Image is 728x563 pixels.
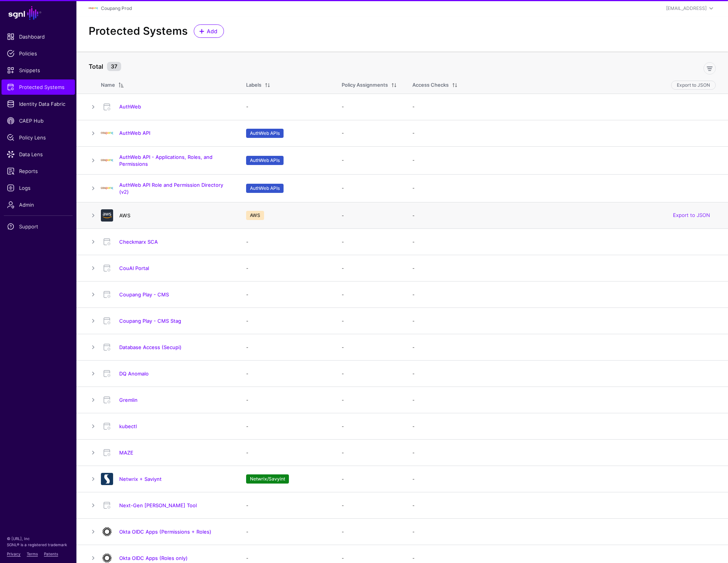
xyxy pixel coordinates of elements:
[334,202,405,229] td: -
[238,334,334,361] td: -
[412,184,716,192] div: -
[119,344,182,350] a: Database Access (Secupi)
[119,182,223,195] a: AuthWeb API Role and Permission Directory (v2)
[5,5,72,21] a: SGNL
[412,528,716,536] div: -
[238,519,334,545] td: -
[412,502,716,510] div: -
[412,555,716,562] div: -
[101,5,132,11] a: Coupang Prod
[412,103,716,111] div: -
[334,334,405,361] td: -
[101,473,113,485] img: svg+xml;base64,PD94bWwgdmVyc2lvbj0iMS4wIiBlbmNvZGluZz0idXRmLTgiPz4KPCEtLSBHZW5lcmF0b3I6IEFkb2JlIE...
[238,308,334,334] td: -
[671,81,716,90] button: Export to JSON
[119,529,211,535] a: Okta OIDC Apps (Permissions + Roles)
[2,130,75,145] a: Policy Lens
[334,174,405,202] td: -
[206,27,219,35] span: Add
[342,81,388,89] div: Policy Assignments
[334,387,405,413] td: -
[7,542,70,548] p: SGNL® is a registered trademark
[89,4,98,13] img: svg+xml;base64,PHN2ZyBpZD0iTG9nbyIgeG1sbnM9Imh0dHA6Ly93d3cudzMub3JnLzIwMDAvc3ZnIiB3aWR0aD0iMTIxLj...
[7,552,21,556] a: Privacy
[7,223,70,230] span: Support
[2,113,75,128] a: CAEP Hub
[119,104,141,110] a: AuthWeb
[119,318,181,324] a: Coupang Play - CMS Stag
[119,130,150,136] a: AuthWeb API
[119,397,138,403] a: Gremlin
[7,201,70,209] span: Admin
[238,255,334,281] td: -
[412,212,716,220] div: -
[412,317,716,325] div: -
[119,212,130,218] a: AWS
[334,146,405,174] td: -
[2,197,75,212] a: Admin
[2,180,75,196] a: Logs
[7,33,70,40] span: Dashboard
[412,238,716,246] div: -
[334,440,405,466] td: -
[119,423,137,429] a: kubectl
[89,25,188,38] h2: Protected Systems
[334,413,405,440] td: -
[101,209,113,222] img: svg+xml;base64,PHN2ZyB3aWR0aD0iNjQiIGhlaWdodD0iNjQiIHZpZXdCb3g9IjAgMCA2NCA2NCIgZmlsbD0ibm9uZSIgeG...
[2,163,75,179] a: Reports
[101,182,113,194] img: svg+xml;base64,PD94bWwgdmVyc2lvbj0iMS4wIiBlbmNvZGluZz0iVVRGLTgiIHN0YW5kYWxvbmU9Im5vIj8+CjwhLS0gQ3...
[2,29,75,44] a: Dashboard
[119,154,212,167] a: AuthWeb API - Applications, Roles, and Permissions
[246,474,289,484] span: Netwrix/Savyint
[119,265,149,271] a: CouAI Portal
[412,396,716,404] div: -
[334,255,405,281] td: -
[334,229,405,255] td: -
[101,526,113,538] img: svg+xml;base64,PHN2ZyB3aWR0aD0iNjQiIGhlaWdodD0iNjQiIHZpZXdCb3g9IjAgMCA2NCA2NCIgZmlsbD0ibm9uZSIgeG...
[101,127,113,139] img: svg+xml;base64,PHN2ZyBpZD0iTG9nbyIgeG1sbnM9Imh0dHA6Ly93d3cudzMub3JnLzIwMDAvc3ZnIiB3aWR0aD0iMTIxLj...
[334,492,405,519] td: -
[119,476,162,482] a: Netwrix + Saviynt
[194,24,224,38] a: Add
[246,129,284,138] span: AuthWeb APIs
[7,117,70,125] span: CAEP Hub
[2,46,75,61] a: Policies
[7,66,70,74] span: Snippets
[246,184,284,193] span: AuthWeb APIs
[89,63,103,70] strong: Total
[119,239,158,245] a: Checkmarx SCA
[7,167,70,175] span: Reports
[238,94,334,120] td: -
[412,129,716,137] div: -
[101,81,115,89] div: Name
[7,83,70,91] span: Protected Systems
[666,5,707,12] div: [EMAIL_ADDRESS]
[412,344,716,351] div: -
[119,370,149,377] a: DQ Anomalo
[2,79,75,95] a: Protected Systems
[2,63,75,78] a: Snippets
[119,450,133,456] a: MAZE
[238,281,334,308] td: -
[246,211,264,220] span: AWS
[101,154,113,167] img: svg+xml;base64,PD94bWwgdmVyc2lvbj0iMS4wIiBlbmNvZGluZz0iVVRGLTgiIHN0YW5kYWxvbmU9Im5vIj8+CjwhLS0gQ3...
[412,157,716,164] div: -
[119,502,197,508] a: Next-Gen [PERSON_NAME] Tool
[7,150,70,158] span: Data Lens
[238,229,334,255] td: -
[238,492,334,519] td: -
[238,361,334,387] td: -
[334,308,405,334] td: -
[2,147,75,162] a: Data Lens
[7,50,70,57] span: Policies
[7,535,70,542] p: © [URL], Inc
[246,156,284,165] span: AuthWeb APIs
[119,555,188,561] a: Okta OIDC Apps (Roles only)
[2,96,75,112] a: Identity Data Fabric
[334,466,405,492] td: -
[334,120,405,146] td: -
[412,370,716,378] div: -
[412,449,716,457] div: -
[412,81,449,89] div: Access Checks
[412,476,716,483] div: -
